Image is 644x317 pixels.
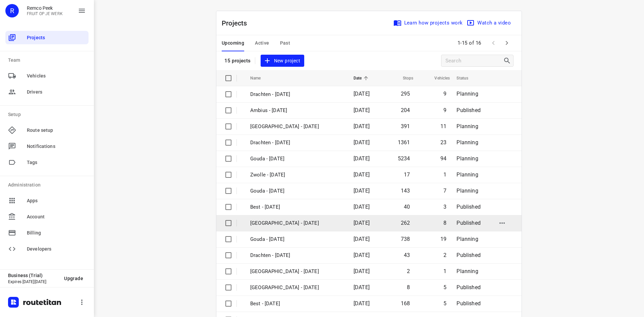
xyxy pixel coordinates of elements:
[394,74,414,82] span: Stops
[250,74,270,82] span: Name
[500,36,514,50] span: Next Page
[457,107,481,113] span: Published
[443,188,446,194] span: 7
[457,155,478,162] span: Planning
[407,284,410,290] span: 8
[64,276,83,281] span: Upgrade
[8,57,89,64] p: Team
[5,69,89,83] div: Vehicles
[457,268,478,274] span: Planning
[27,89,86,96] span: Drivers
[222,39,244,47] span: Upcoming
[401,188,410,194] span: 143
[27,5,63,11] p: Remco Peek
[457,284,481,290] span: Published
[445,56,503,66] input: Search projects
[354,155,370,162] span: [DATE]
[443,268,446,274] span: 1
[27,159,86,166] span: Tags
[354,252,370,258] span: [DATE]
[5,85,89,99] div: Drivers
[401,107,410,113] span: 204
[457,204,481,210] span: Published
[354,74,371,82] span: Date
[27,72,86,80] span: Vehicles
[5,123,89,137] div: Route setup
[255,39,269,47] span: Active
[261,55,304,67] button: New project
[27,11,63,16] p: FRUIT OP JE WERK
[354,139,370,146] span: [DATE]
[457,91,478,97] span: Planning
[354,107,370,113] span: [DATE]
[443,171,446,178] span: 1
[404,171,410,178] span: 17
[5,194,89,207] div: Apps
[5,156,89,169] div: Tags
[250,155,343,163] p: Gouda - Monday
[398,139,410,146] span: 1361
[8,111,89,118] p: Setup
[8,273,59,278] p: Business (Trial)
[5,140,89,153] div: Notifications
[443,300,446,307] span: 5
[27,197,86,204] span: Apps
[27,213,86,220] span: Account
[354,123,370,129] span: [DATE]
[354,220,370,226] span: [DATE]
[250,203,343,211] p: Best - [DATE]
[443,220,446,226] span: 8
[457,188,478,194] span: Planning
[440,139,446,146] span: 23
[503,57,513,65] div: Search
[404,204,410,210] span: 40
[27,34,86,41] span: Projects
[354,188,370,194] span: [DATE]
[354,91,370,97] span: [DATE]
[354,284,370,290] span: [DATE]
[401,220,410,226] span: 262
[27,246,86,253] span: Developers
[354,204,370,210] span: [DATE]
[443,107,446,113] span: 9
[250,91,343,98] p: Drachten - Tuesday
[398,155,410,162] span: 5234
[487,36,500,50] span: Previous Page
[224,58,251,64] p: 15 projects
[250,235,343,243] p: Gouda - [DATE]
[5,242,89,256] div: Developers
[59,272,89,284] button: Upgrade
[457,236,478,242] span: Planning
[354,171,370,178] span: [DATE]
[5,4,19,17] div: R
[440,236,446,242] span: 19
[401,236,410,242] span: 738
[407,268,410,274] span: 2
[222,18,253,28] p: Projects
[440,155,446,162] span: 94
[5,31,89,44] div: Projects
[265,57,300,65] span: New project
[457,139,478,146] span: Planning
[457,300,481,307] span: Published
[440,123,446,129] span: 11
[8,279,59,284] p: Expires [DATE][DATE]
[457,74,477,82] span: Status
[250,107,343,114] p: Ambius - Monday
[401,91,410,97] span: 295
[250,139,343,147] p: Drachten - Monday
[250,219,343,227] p: [GEOGRAPHIC_DATA] - [DATE]
[27,127,86,134] span: Route setup
[27,229,86,236] span: Billing
[5,210,89,223] div: Account
[401,300,410,307] span: 168
[354,300,370,307] span: [DATE]
[250,171,343,179] p: Zwolle - Friday
[455,36,484,50] span: 1-15 of 16
[250,268,343,275] p: Antwerpen - Thursday
[250,300,343,308] p: Best - Thursday
[443,252,446,258] span: 2
[250,252,343,259] p: Drachten - Thursday
[426,74,450,82] span: Vehicles
[250,284,343,292] p: Gemeente Rotterdam - Thursday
